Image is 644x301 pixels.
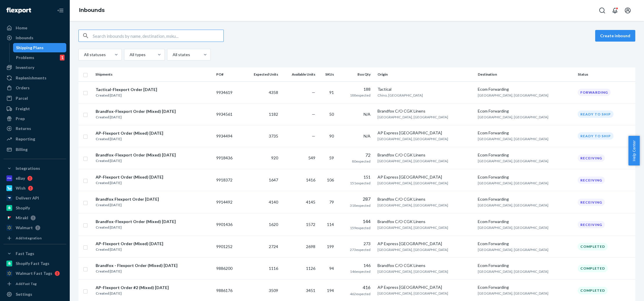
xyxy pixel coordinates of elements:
th: Origin [375,67,475,81]
span: 59 [329,155,334,160]
div: Brandfox C/O CGK Linens [378,108,473,114]
div: Inbounds [16,35,33,41]
div: Deliverr API [16,195,39,201]
th: Destination [475,67,575,81]
span: [GEOGRAPHIC_DATA], [GEOGRAPHIC_DATA] [378,269,448,274]
input: All statuses [83,52,84,58]
td: 9934619 [214,81,242,103]
span: [GEOGRAPHIC_DATA], [GEOGRAPHIC_DATA] [478,203,548,207]
div: Created [DATE] [96,291,169,296]
div: Ecom Forwarding [478,174,573,180]
div: Wish [16,185,26,191]
div: Problems [16,55,34,60]
div: 273 [341,241,371,247]
div: Ready to ship [578,132,613,140]
div: AP Express [GEOGRAPHIC_DATA] [378,130,473,136]
button: Integrations [3,164,66,173]
input: Search inbounds by name, destination, msku... [93,30,223,42]
div: Shopify Fast Tags [16,261,49,266]
a: Add Fast Tag [3,280,66,287]
div: Shopify [16,205,30,211]
span: 114 [327,222,334,227]
div: Ready to ship [578,111,613,118]
div: 287 [341,196,371,202]
div: 151 [341,174,371,180]
span: — [312,112,315,117]
div: Brandfox C/O CGK Linens [378,152,473,158]
div: Orders [16,85,30,91]
button: Open Search Box [596,5,608,16]
img: Flexport logo [6,8,31,13]
a: Inbounds [3,33,66,42]
span: N/A [364,133,371,138]
div: Created [DATE] [96,114,176,120]
a: Orders [3,83,66,92]
button: Close Navigation [55,5,66,16]
span: [GEOGRAPHIC_DATA], [GEOGRAPHIC_DATA] [478,115,548,119]
div: 146 [341,263,371,268]
div: Brandfox C/O CGK Linens [378,263,473,268]
span: 3509 [269,288,278,293]
div: AP Express [GEOGRAPHIC_DATA] [378,284,473,290]
span: [GEOGRAPHIC_DATA], [GEOGRAPHIC_DATA] [478,225,548,230]
span: [GEOGRAPHIC_DATA], [GEOGRAPHIC_DATA] [478,137,548,141]
div: Brandfox C/O CGK Linens [378,219,473,225]
th: Shipments [93,67,214,81]
div: Created [DATE] [96,247,163,252]
div: Tactical-Flexport Order [DATE] [96,87,157,92]
th: Available Units [280,67,318,81]
div: Reporting [16,136,35,142]
span: Chino, [GEOGRAPHIC_DATA] [378,93,423,97]
a: Reporting [3,134,66,144]
td: 9901252 [214,236,242,258]
div: Returns [16,126,31,131]
div: Created [DATE] [96,268,178,274]
div: 416 [341,284,371,291]
div: Home [16,25,27,31]
span: 1116 [269,266,278,271]
a: Shipping Plans [13,43,67,52]
div: Created [DATE] [96,158,176,164]
span: [GEOGRAPHIC_DATA], [GEOGRAPHIC_DATA] [378,181,448,185]
a: Add Integration [3,235,66,242]
span: 3735 [269,133,278,138]
div: Brandfox-Flexport Order (Mixed) [DATE] [96,108,176,114]
span: 1620 [269,222,278,227]
span: 50 [329,112,334,117]
div: AP Express [GEOGRAPHIC_DATA] [378,174,473,180]
div: Ecom Forwarding [478,152,573,158]
div: Receiving [578,221,605,228]
span: 920 [271,155,278,160]
div: Created [DATE] [96,136,163,142]
td: 9934561 [214,103,242,125]
span: — [312,133,315,138]
div: Ecom Forwarding [478,130,573,136]
span: [GEOGRAPHIC_DATA], [GEOGRAPHIC_DATA] [478,181,548,185]
a: Shopify Fast Tags [3,259,66,268]
div: Completed [578,265,608,272]
span: [GEOGRAPHIC_DATA], [GEOGRAPHIC_DATA] [378,291,448,295]
div: Add Fast Tag [16,281,37,286]
button: Open notifications [609,5,621,16]
div: Ecom Forwarding [478,108,573,114]
span: N/A [364,112,371,117]
iframe: Opens a widget where you can chat to one of our agents [606,284,638,298]
span: [GEOGRAPHIC_DATA], [GEOGRAPHIC_DATA] [378,247,448,252]
div: Parcel [16,95,28,101]
th: PO# [214,67,242,81]
span: 159 expected [350,226,371,230]
span: 188 expected [350,93,371,97]
span: 1416 [306,177,315,182]
span: 90 [329,133,334,138]
button: Help Center [628,136,640,165]
a: Deliverr API [3,193,66,203]
div: Replenishments [16,75,46,81]
div: Receiving [578,199,605,206]
span: 2724 [269,244,278,249]
div: Integrations [16,165,40,171]
div: Brandfox Flexport Order [DATE] [96,196,159,202]
span: 1182 [269,112,278,117]
th: Status [575,67,635,81]
a: Freight [3,104,66,113]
